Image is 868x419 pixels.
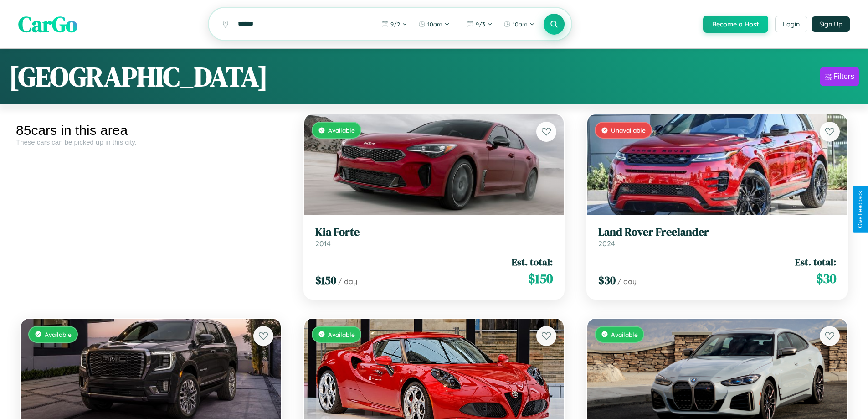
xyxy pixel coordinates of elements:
button: Become a Host [703,16,768,33]
button: 9/3 [462,17,497,31]
h1: [GEOGRAPHIC_DATA] [9,58,268,95]
a: Land Rover Freelander2024 [598,226,836,248]
span: 10am [427,21,442,28]
span: 2014 [315,239,331,248]
button: 10am [499,17,539,31]
button: Sign Up [812,16,850,32]
div: 85 cars in this area [16,123,286,138]
span: Est. total: [795,255,836,269]
span: CarGo [18,9,77,39]
span: Available [328,331,355,338]
span: $ 30 [816,269,836,288]
span: $ 30 [598,273,616,288]
span: 10am [513,21,528,28]
button: Filters [820,67,859,86]
h3: Kia Forte [315,226,553,239]
span: / day [617,277,637,286]
span: 9 / 3 [476,21,485,28]
button: Login [775,16,807,32]
button: 10am [414,17,454,31]
span: 9 / 2 [390,21,400,28]
span: Available [328,126,355,134]
span: 2024 [598,239,615,248]
span: Unavailable [611,126,646,134]
span: $ 150 [315,273,336,288]
span: Available [45,331,72,338]
div: Filters [833,72,854,81]
h3: Land Rover Freelander [598,226,836,239]
div: These cars can be picked up in this city. [16,138,286,146]
span: Est. total: [512,255,553,269]
span: Available [611,331,638,338]
span: / day [338,277,357,286]
span: $ 150 [528,269,553,288]
button: 9/2 [377,17,412,31]
div: Give Feedback [857,191,863,228]
a: Kia Forte2014 [315,226,553,248]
